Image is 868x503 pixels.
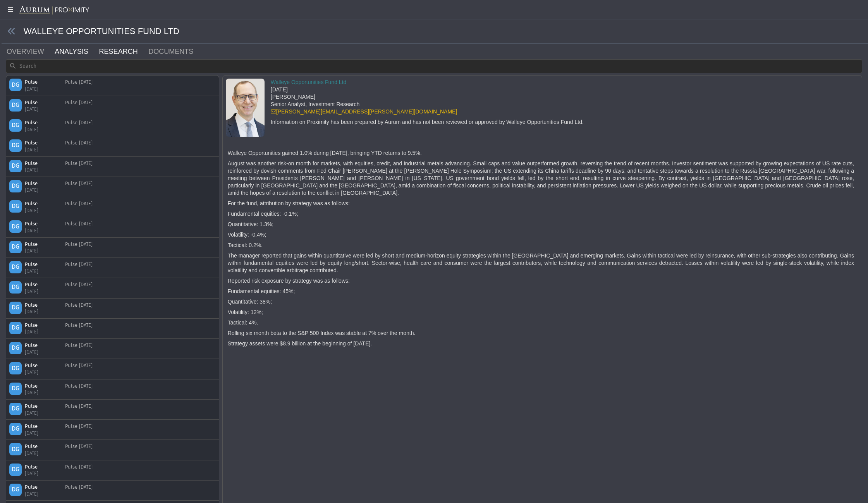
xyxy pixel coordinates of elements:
[65,362,93,376] div: Pulse [DATE]
[25,484,56,491] div: Pulse
[9,423,22,435] div: DG
[9,281,22,294] div: DG
[25,180,56,187] div: Pulse
[228,252,854,274] p: The manager reported that gains within quantitative were led by short and medium-horizon equity s...
[65,383,93,396] div: Pulse [DATE]
[9,464,22,476] div: DG
[65,220,93,234] div: Pulse [DATE]
[9,139,22,152] div: DG
[2,19,868,44] div: WALLEYE OPPORTUNITIES FUND LTD
[25,281,56,288] div: Pulse
[65,342,93,355] div: Pulse [DATE]
[9,443,22,455] div: DG
[65,443,93,457] div: Pulse [DATE]
[25,167,56,173] div: [DATE]
[228,149,854,157] p: Walleye Opportunities gained 1.0% during [DATE], bringing YTD returns to 9.5%.
[228,288,854,295] p: Fundamental equities: 45%;
[271,108,457,115] a: [PERSON_NAME][EMAIL_ADDRESS][PERSON_NAME][DOMAIN_NAME]
[226,79,265,137] img: image
[25,362,56,369] div: Pulse
[9,484,22,496] div: DG
[25,383,56,390] div: Pulse
[98,44,148,59] a: RESEARCH
[228,210,854,218] p: Fundamental equities: -0.1%;
[25,308,56,315] div: [DATE]
[65,423,93,436] div: Pulse [DATE]
[25,450,56,457] div: [DATE]
[65,241,93,254] div: Pulse [DATE]
[25,328,56,335] div: [DATE]
[228,309,854,316] p: Volatility: 12%;
[65,180,93,194] div: Pulse [DATE]
[271,118,584,126] div: Information on Proximity has been prepared by Aurum and has not been reviewed or approved by Wall...
[271,93,584,101] div: [PERSON_NAME]
[228,330,854,337] p: Rolling six month beta to the S&P 500 Index was stable at 7% over the month.
[9,160,22,172] div: DG
[9,362,22,374] div: DG
[25,139,56,146] div: Pulse
[9,241,22,253] div: DG
[25,187,56,194] div: [DATE]
[25,247,56,254] div: [DATE]
[25,241,56,248] div: Pulse
[25,268,56,275] div: [DATE]
[228,221,854,228] p: Quantitative: 1.3%;
[65,99,93,113] div: Pulse [DATE]
[65,281,93,295] div: Pulse [DATE]
[228,160,854,197] p: August was another risk-on month for markets, with equities, credit, and industrial metals advanc...
[9,119,22,132] div: DG
[25,389,56,396] div: [DATE]
[228,340,854,347] p: Strategy assets were $8.9 billion at the beginning of [DATE].
[6,44,54,59] a: OVERVIEW
[65,302,93,315] div: Pulse [DATE]
[25,220,56,227] div: Pulse
[9,302,22,314] div: DG
[65,79,93,92] div: Pulse [DATE]
[228,242,854,249] p: Tactical: 0.2%.
[25,470,56,477] div: [DATE]
[19,6,89,15] img: Aurum-Proximity%20white.svg
[9,99,22,112] div: DG
[65,464,93,477] div: Pulse [DATE]
[228,200,854,207] p: For the fund, attribution by strategy was as follows:
[25,146,56,153] div: [DATE]
[65,403,93,416] div: Pulse [DATE]
[65,200,93,214] div: Pulse [DATE]
[25,403,56,410] div: Pulse
[25,106,56,113] div: [DATE]
[65,261,93,275] div: Pulse [DATE]
[228,277,854,285] p: Reported risk exposure by strategy was as follows:
[228,298,854,306] p: Quantitative: 38%;
[25,126,56,133] div: [DATE]
[25,302,56,309] div: Pulse
[25,160,56,167] div: Pulse
[25,207,56,214] div: [DATE]
[25,322,56,329] div: Pulse
[271,86,584,93] div: [DATE]
[25,86,56,93] div: [DATE]
[25,443,56,450] div: Pulse
[25,349,56,356] div: [DATE]
[25,99,56,106] div: Pulse
[25,288,56,295] div: [DATE]
[228,231,854,239] p: Volatility: -0.4%;
[9,180,22,192] div: DG
[65,139,93,153] div: Pulse [DATE]
[25,464,56,470] div: Pulse
[65,322,93,335] div: Pulse [DATE]
[25,342,56,349] div: Pulse
[148,44,203,59] a: DOCUMENTS
[25,430,56,437] div: [DATE]
[65,119,93,133] div: Pulse [DATE]
[9,220,22,233] div: DG
[25,200,56,207] div: Pulse
[228,319,854,326] p: Tactical: 4%.
[25,261,56,268] div: Pulse
[9,79,22,91] div: DG
[65,160,93,173] div: Pulse [DATE]
[9,383,22,395] div: DG
[271,79,347,85] a: Walleye Opportunities Fund Ltd
[9,342,22,354] div: DG
[54,44,98,59] a: ANALYSIS
[25,423,56,430] div: Pulse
